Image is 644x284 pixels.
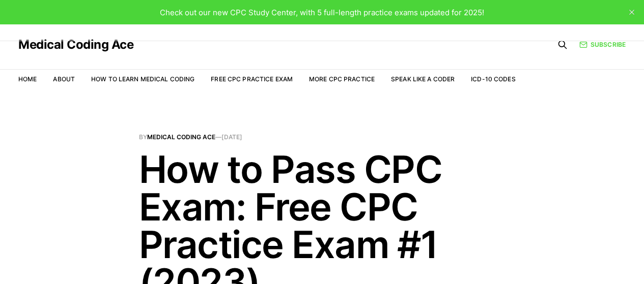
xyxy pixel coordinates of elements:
span: Check out our new CPC Study Center, with 5 full-length practice exams updated for 2025! [160,8,484,17]
a: Medical Coding Ace [147,133,215,141]
a: ICD-10 Codes [471,75,515,83]
time: [DATE] [221,133,242,141]
a: Free CPC Practice Exam [211,75,293,83]
a: Medical Coding Ace [18,39,133,51]
button: close [624,4,640,20]
a: Home [18,75,37,83]
a: More CPC Practice [309,75,375,83]
a: Subscribe [579,40,626,49]
a: About [53,75,75,83]
span: By — [139,134,506,140]
a: Speak Like a Coder [391,75,455,83]
iframe: portal-trigger [478,234,644,284]
a: How to Learn Medical Coding [91,75,194,83]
